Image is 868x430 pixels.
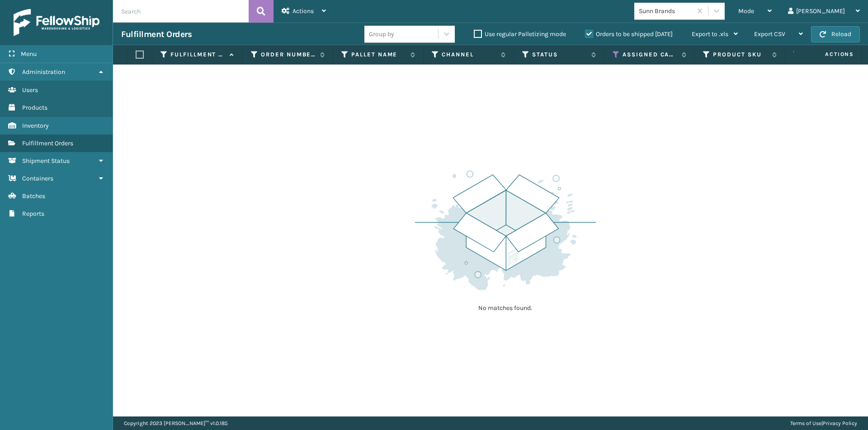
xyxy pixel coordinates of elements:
span: Administration [22,68,65,76]
a: Privacy Policy [823,420,857,426]
span: Reports [22,210,44,217]
a: Terms of Use [790,420,821,426]
button: Reload [811,26,860,42]
span: Users [22,86,38,94]
span: Actions [292,7,314,15]
label: Pallet Name [351,51,406,59]
div: Group by [369,29,394,39]
span: Menu [21,50,37,58]
span: Mode [738,7,754,15]
span: Containers [22,175,53,182]
span: Export CSV [754,30,785,38]
span: Products [22,104,47,111]
label: Order Number [261,51,316,59]
label: Assigned Carrier Service [623,51,677,59]
span: Actions [797,47,859,62]
span: Shipment Status [22,157,70,165]
h3: Fulfillment Orders [121,29,192,40]
span: Export to .xls [692,30,728,38]
label: Status [532,51,587,59]
label: Use regular Palletizing mode [474,30,566,38]
span: Inventory [22,122,49,129]
label: Channel [442,51,496,59]
img: logo [14,9,99,36]
div: | [790,416,857,430]
div: Sunn Brands [639,6,693,16]
label: Orders to be shipped [DATE] [585,30,673,38]
label: Product SKU [713,51,768,59]
span: Fulfillment Orders [22,139,73,147]
label: Fulfillment Order Id [170,51,225,59]
span: Batches [22,192,45,200]
p: Copyright 2023 [PERSON_NAME]™ v 1.0.185 [124,416,228,430]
